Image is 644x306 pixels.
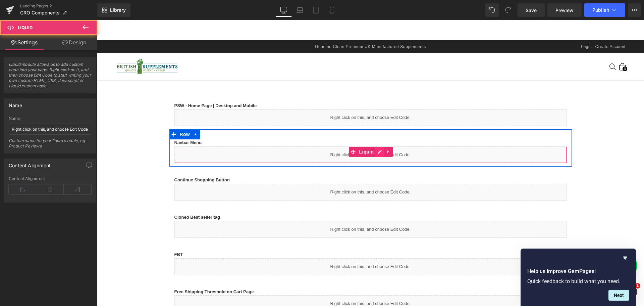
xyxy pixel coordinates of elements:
[621,254,629,262] button: Hide survey
[9,62,91,93] span: Liquid module allows us to add custom code into your page. Right click on it, and then choose Edi...
[97,3,130,17] a: New Library
[324,3,340,17] a: Mobile
[77,83,160,88] strong: PSW - Home Page | Desktop and Mobile
[308,3,324,17] a: Tablet
[20,10,60,15] span: CRO Components
[77,157,133,162] b: Continue Shopping Button
[110,7,126,13] span: Library
[81,109,95,119] span: Row
[287,127,296,137] a: Expand / Collapse
[77,269,157,274] b: Free Shipping Threshold on Cart Page
[527,254,629,301] div: Help us improve GemPages!
[547,3,582,17] a: Preview
[189,24,359,30] p: Genuine Clean Premium UK manufactured Supplements
[584,3,625,17] button: Publish
[628,3,641,17] button: More
[7,6,186,13] span: Install our app to make sure you are buying from us and not a imitator/scammer.
[608,290,629,301] button: Next question
[592,7,609,13] span: Publish
[292,3,308,17] a: Laptop
[522,44,529,49] a: 0
[77,120,105,125] b: Navbar Menu
[18,25,33,30] span: Liquid
[635,283,640,289] span: 1
[77,194,123,200] b: Cloned Best seller tag
[9,116,91,121] div: Name
[527,267,629,275] h2: Help us improve GemPages!
[95,109,103,119] a: Expand / Collapse
[20,3,97,9] a: Landing Pages
[77,232,86,237] b: FBT
[9,99,22,108] div: Name
[193,3,238,16] a: Google Play
[257,6,277,13] span: App Store
[9,159,51,168] div: Content Alignment
[498,24,529,29] a: Create Account
[555,7,574,14] span: Preview
[527,278,629,285] p: Quick feedback to build what you need.
[276,3,292,17] a: Desktop
[9,176,91,181] div: Content Alignment
[9,138,91,153] div: Custom name for your liquid module, eg: Product Reviews
[207,6,232,13] span: Google Play
[532,4,540,16] button: Close app promotion
[526,46,530,51] span: 0
[501,3,515,17] button: Redo
[261,127,279,137] span: Liquid
[18,38,82,55] img: British Supplements
[484,24,495,29] a: Login
[485,3,499,17] button: Undo
[526,7,537,14] span: Save
[50,35,99,50] a: Design
[242,3,283,16] a: App Store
